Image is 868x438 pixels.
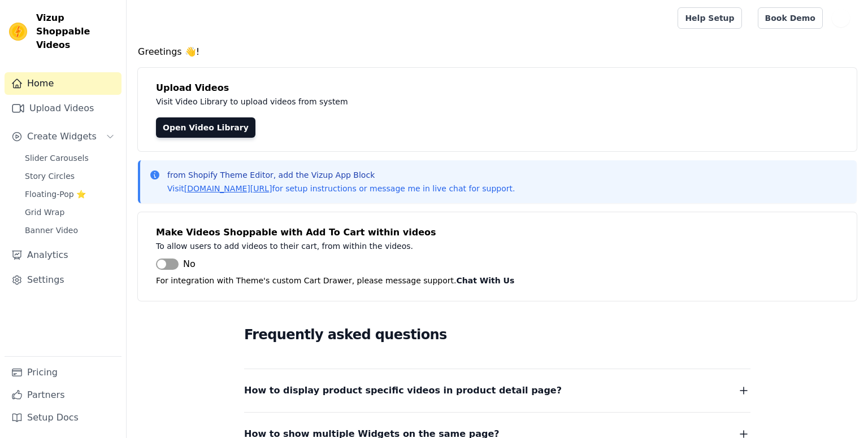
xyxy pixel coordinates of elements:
[156,239,662,253] p: To allow users to add videos to their cart, from within the videos.
[5,361,121,384] a: Pricing
[25,207,64,218] span: Grid Wrap
[5,406,121,429] a: Setup Docs
[156,81,839,95] h4: Upload Videos
[156,257,196,271] button: No
[167,183,515,194] p: Visit for setup instructions or message me in live chat for support.
[9,23,27,41] img: Vizup
[18,204,121,220] a: Grid Wrap
[18,186,121,202] a: Floating-Pop ⭐
[36,11,117,52] span: Vizup Shoppable Videos
[18,150,121,166] a: Slider Carousels
[25,189,86,200] span: Floating-Pop ⭐
[5,269,121,291] a: Settings
[758,7,823,29] a: Book Demo
[5,384,121,406] a: Partners
[156,226,839,239] h4: Make Videos Shoppable with Add To Cart within videos
[25,152,89,164] span: Slider Carousels
[27,130,97,143] span: Create Widgets
[167,169,515,181] p: from Shopify Theme Editor, add the Vizup App Block
[244,383,750,398] button: How to display product specific videos in product detail page?
[183,257,196,271] span: No
[5,72,121,95] a: Home
[156,117,255,138] a: Open Video Library
[244,383,562,398] span: How to display product specific videos in product detail page?
[457,274,515,287] button: Chat With Us
[18,222,121,238] a: Banner Video
[25,225,78,236] span: Banner Video
[678,7,741,29] a: Help Setup
[156,274,839,287] p: For integration with Theme's custom Cart Drawer, please message support.
[18,168,121,184] a: Story Circles
[5,125,121,148] button: Create Widgets
[156,95,662,108] p: Visit Video Library to upload videos from system
[5,97,121,120] a: Upload Videos
[138,45,857,59] h4: Greetings 👋!
[244,323,750,346] h2: Frequently asked questions
[184,184,272,193] a: [DOMAIN_NAME][URL]
[5,244,121,266] a: Analytics
[25,170,75,182] span: Story Circles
